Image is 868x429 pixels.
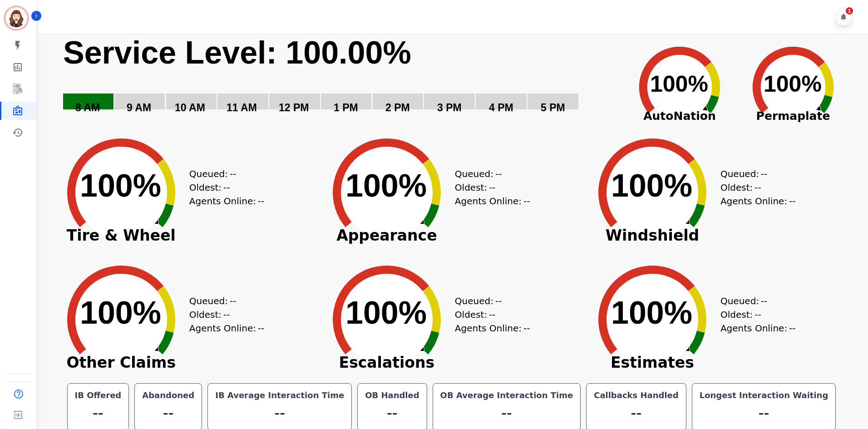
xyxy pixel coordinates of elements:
[455,321,532,335] div: Agents Online:
[80,295,161,330] text: 100%
[140,402,196,424] div: --
[720,194,798,208] div: Agents Online:
[789,194,795,208] span: --
[230,294,236,308] span: --
[319,358,455,367] span: Escalations
[258,194,264,208] span: --
[761,167,767,181] span: --
[189,308,257,321] div: Oldest:
[189,321,266,335] div: Agents Online:
[623,108,736,125] span: AutoNation
[73,389,123,402] div: IB Offered
[140,389,196,402] div: Abandoned
[455,194,532,208] div: Agents Online:
[789,321,795,335] span: --
[592,402,681,424] div: --
[489,308,495,321] span: --
[213,402,346,424] div: --
[720,321,798,335] div: Agents Online:
[385,102,410,113] text: 2 PM
[80,168,161,203] text: 100%
[53,358,189,367] span: Other Claims
[189,167,257,181] div: Queued:
[541,102,565,113] text: 5 PM
[227,102,257,113] text: 11 AM
[62,34,621,127] svg: Service Level: 0%
[213,389,346,402] div: IB Average Interaction Time
[437,102,462,113] text: 3 PM
[489,181,495,194] span: --
[761,294,767,308] span: --
[720,181,789,194] div: Oldest:
[319,231,455,240] span: Appearance
[189,294,257,308] div: Queued:
[650,71,708,97] text: 100%
[53,231,189,240] span: Tire & Wheel
[698,402,830,424] div: --
[189,181,257,194] div: Oldest:
[698,389,830,402] div: Longest Interaction Waiting
[764,71,822,97] text: 100%
[439,402,575,424] div: --
[846,7,853,15] div: 1
[736,108,850,125] span: Permaplate
[223,308,230,321] span: --
[755,181,761,194] span: --
[455,167,523,181] div: Queued:
[223,181,230,194] span: --
[279,102,309,113] text: 12 PM
[439,389,575,402] div: OB Average Interaction Time
[363,402,421,424] div: --
[611,295,692,330] text: 100%
[584,231,720,240] span: Windshield
[592,389,681,402] div: Callbacks Handled
[523,194,530,208] span: --
[495,294,502,308] span: --
[73,402,123,424] div: --
[127,102,151,113] text: 9 AM
[189,194,266,208] div: Agents Online:
[523,321,530,335] span: --
[63,35,411,70] text: Service Level: 100.00%
[455,181,523,194] div: Oldest:
[720,294,789,308] div: Queued:
[363,389,421,402] div: OB Handled
[5,7,27,29] img: Bordered avatar
[495,167,502,181] span: --
[611,168,692,203] text: 100%
[75,102,100,113] text: 8 AM
[720,167,789,181] div: Queued:
[345,295,427,330] text: 100%
[720,308,789,321] div: Oldest:
[230,167,236,181] span: --
[755,308,761,321] span: --
[455,308,523,321] div: Oldest:
[345,168,427,203] text: 100%
[334,102,358,113] text: 1 PM
[258,321,264,335] span: --
[584,358,720,367] span: Estimates
[489,102,513,113] text: 4 PM
[455,294,523,308] div: Queued:
[175,102,205,113] text: 10 AM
